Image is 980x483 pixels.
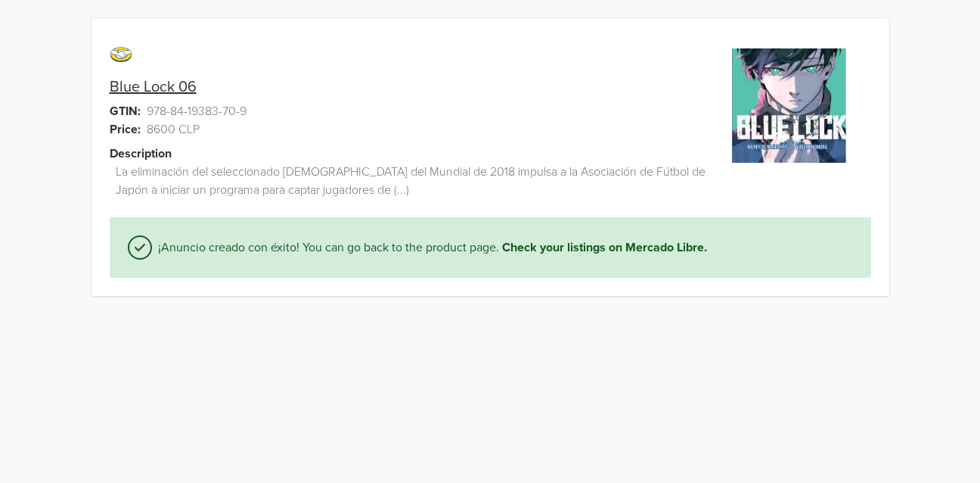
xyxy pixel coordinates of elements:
[110,145,172,163] span: Description
[302,238,502,257] span: You can go back to the product page.
[147,120,200,139] span: 8600 CLP
[110,102,141,120] span: GTIN:
[110,120,141,139] span: Price:
[502,238,707,257] a: Check your listings on Mercado Libre.
[110,78,197,96] a: Blue Lock 06
[116,163,708,199] span: La eliminación del seleccionado [DEMOGRAPHIC_DATA] del Mundial de 2018 impulsa a la Asociación de...
[152,238,302,257] span: ¡Anuncio creado con éxito!
[732,48,846,163] img: product_image
[147,102,247,120] span: 978-84-19383-70-9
